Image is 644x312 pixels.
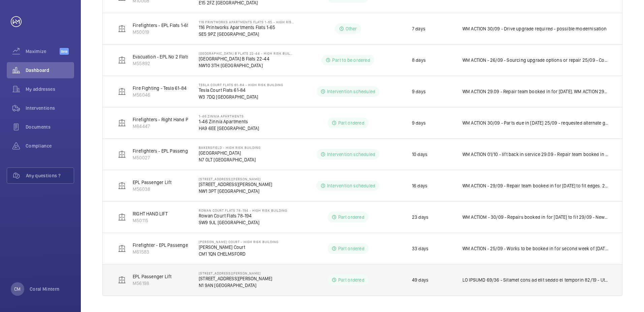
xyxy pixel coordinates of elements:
[133,92,209,98] p: M56046
[118,213,126,221] img: elevator.svg
[327,151,375,158] p: Intervention scheduled
[462,182,609,189] p: WM ACTION - 29/09 - Repair team booked in for [DATE] to fit edges. 26/09 5-7 days for new edges 2...
[133,249,198,255] p: M61583
[133,148,211,154] p: Firefighters - EPL Passenger Lift No 2
[133,179,171,186] p: EPL Passenger Lift
[462,214,609,220] p: WM ACTIOM - 30/09 - Repairs booked in for [DATE] to fit 29/09 - New tension pulley required, chas...
[412,182,427,189] p: 16 days
[199,62,294,69] p: NW10 3TH [GEOGRAPHIC_DATA]
[26,86,74,93] span: My addresses
[199,87,283,94] p: Tesla Court Flats 61-84
[199,118,259,125] p: 1-46 Zinnia Apartments
[199,55,294,62] p: [GEOGRAPHIC_DATA] B Flats 22-44
[462,151,609,158] p: WM ACTION 01/10 - lift back in service 29.09 - Repair team booked in to carry out works [DATE] 1s...
[133,154,211,161] p: M50027
[199,282,272,289] p: N1 9AN [GEOGRAPHIC_DATA]
[118,25,126,33] img: elevator.svg
[30,286,60,292] p: Coral Mintern
[26,67,74,74] span: Dashboard
[412,120,426,126] p: 9 days
[118,150,126,158] img: elevator.svg
[199,31,294,37] p: SE5 9PZ [GEOGRAPHIC_DATA]
[199,114,259,118] p: 1-46 Zinnia Apartments
[199,208,287,212] p: Rowan Court Flats 78-194 - High Risk Building
[327,182,375,189] p: Intervention scheduled
[14,286,21,292] p: CM
[199,212,287,219] p: Rowan Court Flats 78-194
[133,22,199,29] p: Firefighters - EPL Flats 1-65 No 1
[462,277,609,283] p: LO IPSUMD 69/36 - Sitamet cons ad elit seddo ei temporin 82/19 - Utlabor etd magnaaliqu enimad mi...
[412,57,426,63] p: 8 days
[199,24,294,31] p: 116 Printworks Apartments Flats 1-65
[199,150,261,156] p: [GEOGRAPHIC_DATA]
[60,48,69,55] span: Beta
[133,186,171,192] p: M56038
[26,172,74,179] span: Any questions ?
[118,182,126,190] img: elevator.svg
[118,244,126,253] img: elevator.svg
[412,245,428,252] p: 33 days
[412,214,428,220] p: 23 days
[199,125,259,132] p: HA9 6EE [GEOGRAPHIC_DATA]
[199,275,272,282] p: [STREET_ADDRESS][PERSON_NAME]
[133,60,219,67] p: M55892
[412,25,425,32] p: 7 days
[199,240,279,244] p: [PERSON_NAME] Court - High Risk Building
[199,83,283,87] p: Tesla Court Flats 61-84 - High Risk Building
[462,25,607,32] p: WM ACTION 30/09 - Drive upgrade required - possible modernisation
[26,124,74,130] span: Documents
[118,56,126,64] img: elevator.svg
[327,88,375,95] p: Intervention scheduled
[26,48,60,55] span: Maximize
[412,88,426,95] p: 9 days
[199,271,272,275] p: [STREET_ADDRESS][PERSON_NAME]
[338,120,364,126] p: Part ordered
[199,146,261,150] p: Bakersfield - High Risk Building
[118,276,126,284] img: elevator.svg
[133,280,171,287] p: M56198
[199,51,294,55] p: [GEOGRAPHIC_DATA] B Flats 22-44 - High Risk Building
[199,181,272,188] p: [STREET_ADDRESS][PERSON_NAME]
[133,217,168,224] p: M50115
[412,151,427,158] p: 10 days
[199,219,287,226] p: SW9 9JL [GEOGRAPHIC_DATA]
[199,20,294,24] p: 116 Printworks Apartments Flats 1-65 - High Risk Building
[338,245,364,252] p: Part ordered
[199,251,279,257] p: CM1 1QN CHELMSFORD
[133,242,198,249] p: Firefighter - EPL Passenger Lift
[118,87,126,96] img: elevator.svg
[462,57,609,63] p: WM ACTION - 26/09 - Sourcing upgrade options or repair 25/09 - Confirmation by technical [DATE] [...
[199,177,272,181] p: [STREET_ADDRESS][PERSON_NAME]
[462,88,609,95] p: WM ACTION 29.09 - Repair team booked in for [DATE]. WM ACTION 29/09 - Parts due in [DATE] 25/09 -...
[462,245,609,252] p: WM ACTION - 25/09 - Works to be booked in for second week of [DATE] - 6 week lead time first week...
[133,29,199,35] p: M50019
[26,142,74,149] span: Compliance
[338,277,364,283] p: Part ordered
[133,273,171,280] p: EPL Passenger Lift
[133,85,209,92] p: Fire Fighting - Tesla 61-84 schn euro
[199,244,279,251] p: [PERSON_NAME] Court
[338,214,364,220] p: Part ordered
[412,277,428,283] p: 49 days
[346,25,357,32] p: Other
[462,120,609,126] p: WM ACTION 30/09 - Parts due in [DATE] 25/09 - requested alternate gsm unit type and replacement s...
[199,188,272,194] p: NW1 3PT [GEOGRAPHIC_DATA]
[133,210,168,217] p: RIGHT HAND LIFT
[199,94,283,100] p: W3 7DQ [GEOGRAPHIC_DATA]
[133,116,216,123] p: Firefighters - Right Hand Passenger Lift
[133,123,216,130] p: M64447
[199,156,261,163] p: N7 0LT [GEOGRAPHIC_DATA]
[133,53,219,60] p: Evacuation - EPL No 2 Flats 22-44 Block B
[118,119,126,127] img: elevator.svg
[26,105,74,111] span: Interventions
[332,57,370,63] p: Part to be ordered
